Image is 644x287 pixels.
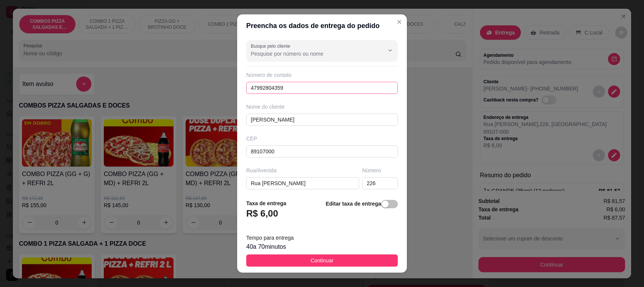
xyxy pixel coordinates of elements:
button: Close [393,16,405,28]
strong: Taxa de entrega [246,200,286,206]
h3: R$ 6,00 [246,207,278,220]
button: Continuar [246,254,398,267]
div: Número [362,167,398,174]
div: CEP [246,135,398,142]
strong: Editar taxa de entrega [326,201,381,207]
div: Nome do cliente [246,103,398,111]
header: Preencha os dados de entrega do pedido [237,14,407,37]
input: Ex.: João da Silva [246,114,398,126]
div: Número de contato [246,71,398,79]
div: Rua/Avenida [246,167,359,174]
input: Ex.: Rua Oscar Freire [246,177,359,189]
label: Busque pelo cliente [251,43,293,49]
input: Ex.: 44 [362,177,398,189]
input: Ex.: (11) 9 8888-9999 [246,82,398,94]
input: Busque pelo cliente [251,50,372,58]
span: Tempo para entrega [246,235,294,241]
button: Show suggestions [384,44,396,56]
div: 40 a 70 minutos [246,242,398,251]
input: Ex.: 00000-000 [246,145,398,158]
span: Continuar [311,256,334,265]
